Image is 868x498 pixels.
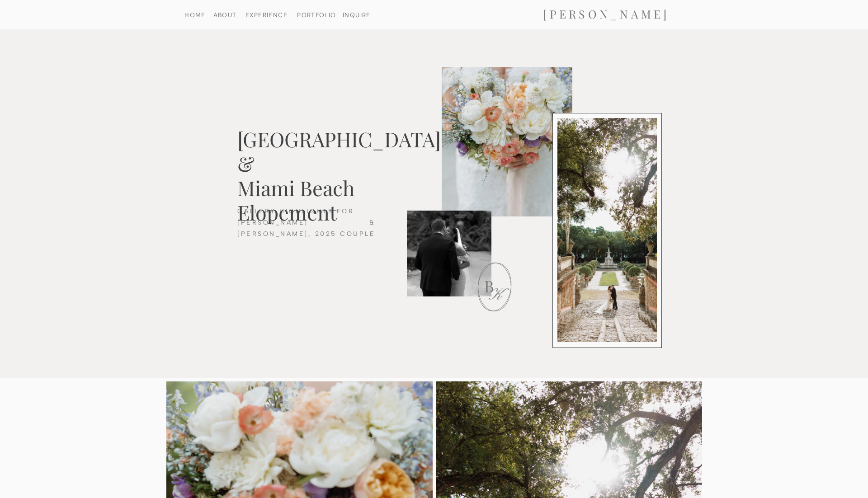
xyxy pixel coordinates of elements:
a: PORTFOLIO [293,12,340,18]
h1: K [489,287,505,306]
a: INQUIRE [340,12,373,18]
h2: B [480,277,498,291]
h3: GALLERY HIGHLIGHTS FOR [PERSON_NAME] & [PERSON_NAME], 2025 COUPLE [237,206,375,230]
a: HOME [172,12,218,18]
a: ABOUT [202,12,248,18]
a: EXPERIENCE [243,12,290,18]
a: [PERSON_NAME] [515,7,697,22]
h2: [GEOGRAPHIC_DATA] & Miami Beach Elopement [237,127,442,157]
